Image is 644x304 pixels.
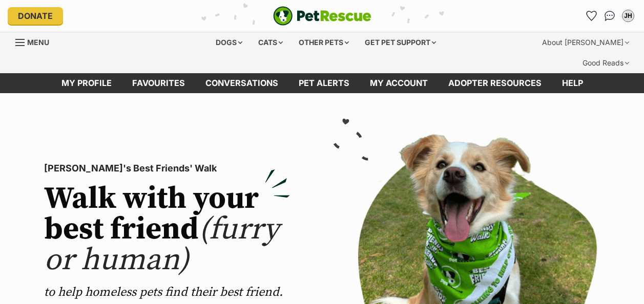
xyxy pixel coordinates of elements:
[438,73,552,93] a: Adopter resources
[605,11,615,21] img: chat-41dd97257d64d25036548639549fe6c8038ab92f7586957e7f3b1b290dea8141.svg
[273,6,371,26] img: logo-e224e6f780fb5917bec1dbf3a21bbac754714ae5b6737aabdf751b685950b380.svg
[27,38,49,47] span: Menu
[209,32,250,53] div: Dogs
[273,6,371,26] a: PetRescue
[195,73,288,93] a: conversations
[251,32,290,53] div: Cats
[358,32,443,53] div: Get pet support
[292,32,356,53] div: Other pets
[51,73,122,93] a: My profile
[601,8,618,24] a: Conversations
[552,73,593,93] a: Help
[535,32,636,53] div: About [PERSON_NAME]
[360,73,438,93] a: My account
[44,284,290,300] p: to help homeless pets find their best friend.
[44,210,279,279] span: (furry or human)
[575,53,636,73] div: Good Reads
[122,73,195,93] a: Favourites
[288,73,360,93] a: Pet alerts
[583,8,599,24] a: Favourites
[8,7,63,25] a: Donate
[44,161,290,176] p: [PERSON_NAME]'s Best Friends' Walk
[583,8,636,24] ul: Account quick links
[620,8,636,24] button: My account
[44,184,290,276] h2: Walk with your best friend
[623,11,633,21] div: JH
[15,32,56,51] a: Menu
